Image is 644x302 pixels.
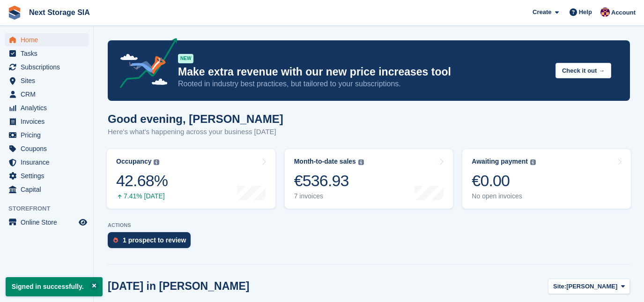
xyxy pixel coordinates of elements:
[5,74,89,87] a: menu
[21,101,77,114] span: Analytics
[5,169,89,182] a: menu
[25,5,94,20] a: Next Storage SIA
[472,192,536,200] div: No open invoices
[472,158,528,166] div: Awaiting payment
[5,47,89,60] a: menu
[294,171,364,190] div: €536.93
[6,277,103,296] p: Signed in successfully.
[21,60,77,74] span: Subscriptions
[5,101,89,114] a: menu
[21,74,77,87] span: Sites
[108,113,283,125] h1: Good evening, [PERSON_NAME]
[5,156,89,169] a: menu
[113,237,118,243] img: prospect-51fa495bee0391a8d652442698ab0144808aea92771e9ea1ae160a38d050c398.svg
[600,8,610,17] img: Roberts Kesmins
[579,8,592,17] span: Help
[358,159,364,165] img: icon-info-grey-7440780725fd019a000dd9b08b2336e03edf1995a4989e88bcd33f0948082b44.svg
[108,222,630,228] p: ACTIONS
[21,156,77,169] span: Insurance
[294,158,356,166] div: Month-to-date sales
[108,232,195,253] a: 1 prospect to review
[611,8,636,17] span: Account
[462,149,631,209] a: Awaiting payment €0.00 No open invoices
[21,47,77,60] span: Tasks
[116,171,168,190] div: 42.68%
[5,128,89,142] a: menu
[112,38,178,91] img: price-adjustments-announcement-icon-8257ccfd72463d97f412b2fc003d46551f7dbcb40ab6d574587a9cd5c0d94...
[294,192,364,200] div: 7 invoices
[548,279,630,294] button: Site: [PERSON_NAME]
[21,142,77,155] span: Coupons
[5,183,89,196] a: menu
[77,217,89,228] a: Preview store
[530,159,536,165] img: icon-info-grey-7440780725fd019a000dd9b08b2336e03edf1995a4989e88bcd33f0948082b44.svg
[116,158,151,166] div: Occupancy
[285,149,453,209] a: Month-to-date sales €536.93 7 invoices
[123,236,186,244] div: 1 prospect to review
[533,8,551,17] span: Create
[5,88,89,101] a: menu
[178,54,193,63] div: NEW
[5,216,89,229] a: menu
[5,33,89,46] a: menu
[178,79,548,89] p: Rooted in industry best practices, but tailored to your subscriptions.
[7,6,22,20] img: stora-icon-8386f47178a22dfd0bd8f6a31ec36ba5ce8667c1dd55bd0f319d3a0aa187defe.svg
[555,63,611,78] button: Check it out →
[178,65,548,79] p: Make extra revenue with our new price increases tool
[107,149,275,209] a: Occupancy 42.68% 7.41% [DATE]
[21,88,77,101] span: CRM
[108,127,283,137] p: Here's what's happening across your business [DATE]
[566,282,617,291] span: [PERSON_NAME]
[21,115,77,128] span: Invoices
[21,169,77,182] span: Settings
[108,280,249,293] h2: [DATE] in [PERSON_NAME]
[154,159,159,165] img: icon-info-grey-7440780725fd019a000dd9b08b2336e03edf1995a4989e88bcd33f0948082b44.svg
[21,183,77,196] span: Capital
[5,60,89,74] a: menu
[116,192,168,200] div: 7.41% [DATE]
[472,171,536,190] div: €0.00
[5,115,89,128] a: menu
[5,142,89,155] a: menu
[21,33,77,46] span: Home
[553,282,566,291] span: Site:
[21,128,77,142] span: Pricing
[8,204,93,213] span: Storefront
[21,216,77,229] span: Online Store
